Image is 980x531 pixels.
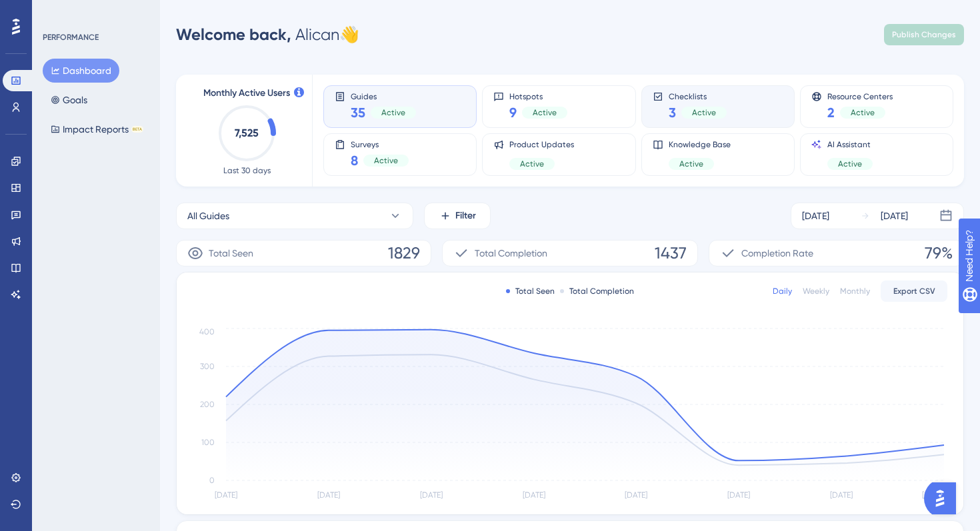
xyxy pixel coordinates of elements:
span: 2 [827,103,835,122]
span: Welcome back, [176,25,291,44]
span: All Guides [187,208,229,224]
button: Filter [424,203,491,229]
button: Goals [43,88,95,112]
span: Active [374,155,398,166]
span: Product Updates [509,139,574,150]
button: Publish Changes [884,24,964,45]
span: Knowledge Base [669,139,731,150]
span: Active [692,107,716,118]
div: Weekly [803,286,829,296]
tspan: [DATE] [420,490,443,500]
div: Daily [773,286,792,296]
tspan: [DATE] [922,490,945,500]
button: Impact ReportsBETA [43,117,151,141]
span: Active [533,107,557,118]
tspan: [DATE] [830,490,853,500]
div: Total Seen [506,286,555,296]
span: Active [838,159,862,169]
span: AI Assistant [827,139,873,150]
span: Active [381,107,405,118]
span: 8 [351,151,358,170]
tspan: [DATE] [727,490,750,500]
iframe: UserGuiding AI Assistant Launcher [924,478,964,518]
span: 1829 [388,243,420,264]
span: Guides [351,91,416,101]
span: Total Seen [209,245,253,261]
tspan: [DATE] [523,490,545,500]
button: All Guides [176,203,413,229]
span: Checklists [669,91,727,101]
span: Active [851,107,875,118]
div: [DATE] [802,208,829,224]
span: Active [520,159,544,169]
text: 7,525 [235,127,259,139]
span: Surveys [351,139,409,149]
tspan: 200 [200,400,215,409]
span: 79% [925,243,953,264]
span: Export CSV [893,286,935,296]
span: 35 [351,103,365,122]
span: Resource Centers [827,91,893,101]
tspan: 100 [201,438,215,447]
span: Completion Rate [741,245,813,261]
span: Total Completion [475,245,547,261]
button: Dashboard [43,59,119,83]
span: 9 [509,103,517,122]
div: [DATE] [881,208,908,224]
span: Hotspots [509,91,567,101]
tspan: 0 [209,476,215,485]
div: BETA [131,126,143,133]
span: Publish Changes [892,29,956,40]
span: Active [679,159,703,169]
span: Monthly Active Users [203,85,290,101]
button: Export CSV [881,280,947,302]
span: Need Help? [31,3,83,19]
span: 1437 [655,243,687,264]
tspan: [DATE] [625,490,647,500]
div: PERFORMANCE [43,32,99,43]
tspan: 400 [199,327,215,336]
tspan: [DATE] [317,490,340,500]
span: 3 [669,103,676,122]
tspan: 300 [200,362,215,371]
span: Last 30 days [223,165,271,176]
tspan: [DATE] [215,490,237,500]
div: Total Completion [560,286,634,296]
div: Alican 👋 [176,24,359,45]
div: Monthly [840,286,870,296]
span: Filter [455,208,476,224]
